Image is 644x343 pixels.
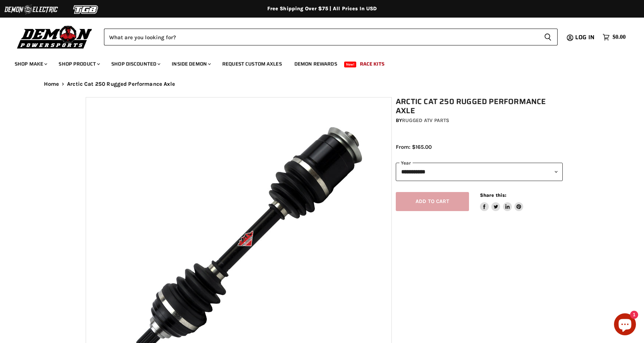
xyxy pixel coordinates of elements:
span: Log in [575,33,595,42]
nav: Breadcrumbs [29,81,615,87]
a: $0.00 [599,32,629,43]
input: Search [104,29,538,45]
a: Shop Product [53,56,104,71]
ul: Main menu [9,54,624,71]
img: TGB Logo 2 [59,3,113,16]
inbox-online-store-chat: Shopify online store chat [612,313,638,337]
a: Log in [572,34,599,41]
a: Inside Demon [166,56,215,71]
img: Demon Powersports [15,24,95,50]
span: New! [344,62,357,67]
select: year [396,163,563,181]
a: Shop Discounted [106,56,165,71]
div: Free Shipping Over $75 | All Prices In USD [29,5,615,12]
div: by [396,117,563,125]
span: Arctic Cat 250 Rugged Performance Axle [67,81,175,87]
button: Search [538,29,558,45]
a: Shop Make [9,56,52,71]
form: Product [104,29,558,45]
span: Share this: [480,192,506,198]
span: $0.00 [613,34,626,41]
a: Request Custom Axles [217,56,287,71]
h1: Arctic Cat 250 Rugged Performance Axle [396,97,563,115]
span: From: $165.00 [396,144,432,150]
a: Demon Rewards [289,56,343,71]
a: Rugged ATV Parts [402,117,449,123]
a: Home [44,81,59,87]
a: Race Kits [354,56,390,71]
img: Demon Electric Logo 2 [4,3,59,16]
aside: Share this: [480,192,524,211]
